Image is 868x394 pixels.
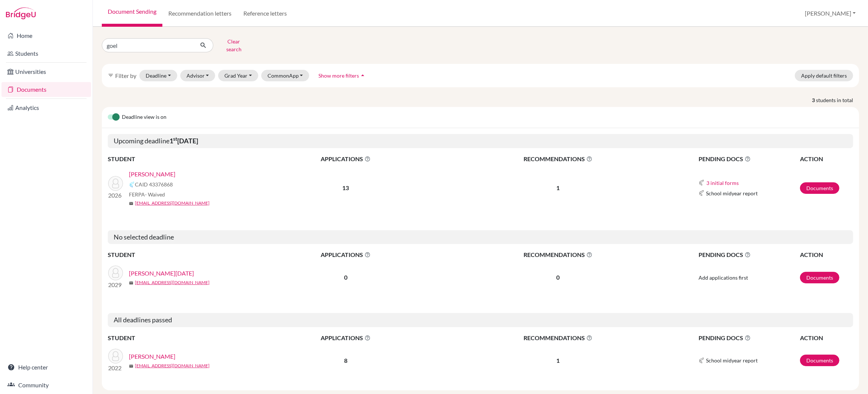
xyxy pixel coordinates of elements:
span: APPLICATIONS [257,154,435,163]
span: mail [129,201,133,206]
th: STUDENT [108,154,256,164]
a: Documents [800,182,839,194]
span: PENDING DOCS [699,250,799,259]
span: APPLICATIONS [257,333,435,342]
a: Community [1,378,91,393]
h5: No selected deadline [108,230,853,244]
span: CAID 43376868 [135,180,173,188]
img: GOEL, Kartik [108,266,123,280]
th: STUDENT [108,333,256,343]
a: [PERSON_NAME] [129,170,175,179]
span: Filter by [115,72,136,79]
strong: 3 [812,96,816,104]
span: Add applications first [699,274,748,281]
button: [PERSON_NAME] [801,6,859,20]
p: 2022 [108,364,123,372]
img: Common App logo [699,180,705,186]
span: RECOMMENDATIONS [435,154,680,163]
th: STUDENT [108,250,256,260]
span: APPLICATIONS [257,250,435,259]
img: GOEL, Ishaan [108,176,123,191]
img: Bridge-U [6,7,36,19]
p: 2029 [108,280,123,289]
span: RECOMMENDATIONS [435,250,680,259]
b: 0 [344,274,347,281]
a: [PERSON_NAME] [129,352,175,361]
img: Common App logo [699,358,705,364]
button: Clear search [213,36,255,55]
img: GOEL, Ananya [108,349,123,364]
a: Documents [1,82,91,97]
span: students in total [816,96,859,104]
span: - Waived [145,191,165,198]
span: School midyear report [706,356,758,364]
a: [EMAIL_ADDRESS][DOMAIN_NAME] [135,200,210,206]
span: mail [129,281,133,285]
b: 8 [344,357,347,364]
p: 2026 [108,191,123,200]
span: Deadline view is on [122,113,166,122]
a: Analytics [1,100,91,115]
a: Universities [1,64,91,79]
span: mail [129,364,133,368]
button: CommonApp [261,70,310,81]
h5: All deadlines passed [108,313,853,327]
button: Grad Year [218,70,258,81]
th: ACTION [800,333,853,343]
span: PENDING DOCS [699,333,799,342]
i: arrow_drop_up [359,72,366,79]
button: Deadline [139,70,177,81]
h5: Upcoming deadline [108,134,853,148]
a: Home [1,28,91,43]
p: 1 [435,356,680,365]
a: [PERSON_NAME][DATE] [129,269,194,278]
span: School midyear report [706,189,758,197]
a: Documents [800,272,839,283]
img: Common App logo [699,190,705,196]
span: PENDING DOCS [699,154,799,163]
span: Show more filters [318,72,359,79]
a: Students [1,46,91,61]
button: 3 initial forms [706,179,739,187]
span: RECOMMENDATIONS [435,333,680,342]
th: ACTION [800,154,853,164]
i: filter_list [108,72,114,78]
a: [EMAIL_ADDRESS][DOMAIN_NAME] [135,279,210,286]
button: Advisor [180,70,216,81]
sup: st [173,136,177,142]
input: Find student by name... [102,38,194,52]
button: Apply default filters [795,70,853,81]
a: Documents [800,355,839,366]
button: Show more filtersarrow_drop_up [312,70,373,81]
p: 1 [435,183,680,192]
b: 1 [DATE] [169,137,198,145]
a: [EMAIL_ADDRESS][DOMAIN_NAME] [135,362,210,369]
span: FERPA [129,191,165,198]
p: 0 [435,273,680,282]
b: 13 [342,184,349,191]
th: ACTION [800,250,853,260]
a: Help center [1,360,91,375]
img: Common App logo [129,182,135,188]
